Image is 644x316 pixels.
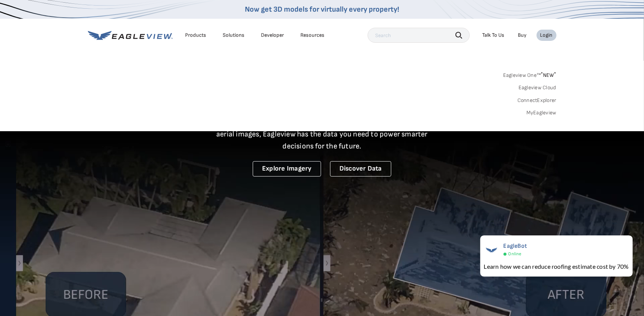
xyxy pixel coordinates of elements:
span: NEW [541,72,556,78]
a: Discover Data [330,161,391,177]
span: EagleBot [504,243,527,250]
div: Learn how we can reduce roofing estimate cost by 70% [484,262,629,271]
div: Talk To Us [483,32,505,39]
p: A new era starts here. Built on more than 3.5 billion high-resolution aerial images, Eagleview ha... [207,116,437,152]
span: Online [508,251,522,257]
div: Products [186,32,207,39]
a: Developer [261,32,284,39]
a: Eagleview One™*NEW* [503,70,557,78]
a: Explore Imagery [253,161,321,177]
a: MyEagleview [526,109,557,116]
a: Eagleview Cloud [519,84,557,91]
div: Resources [301,32,325,39]
img: EagleBot [484,243,499,258]
a: Now get 3D models for virtually every property! [245,5,399,14]
div: Login [540,32,553,39]
input: Search [368,28,470,43]
a: ConnectExplorer [517,97,557,104]
div: Solutions [223,32,245,39]
a: Buy [518,32,527,39]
